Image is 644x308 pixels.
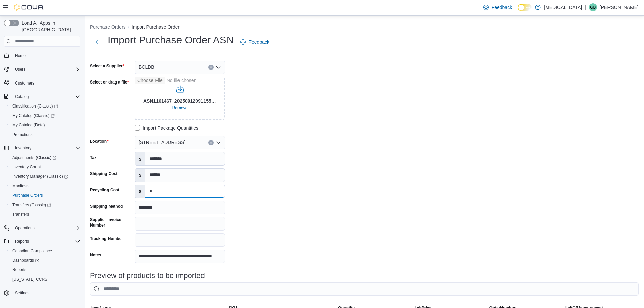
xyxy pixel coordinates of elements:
[12,277,47,282] span: [US_STATE] CCRS
[9,153,80,162] span: Adjustments (Classic)
[90,63,124,69] label: Select a Supplier
[12,93,31,101] button: Catalog
[90,217,132,228] label: Supplier Invoice Number
[90,252,101,258] label: Notes
[492,4,512,11] span: Feedback
[1,92,83,101] button: Catalog
[15,67,25,72] span: Users
[7,275,83,284] button: [US_STATE] CCRS
[12,212,29,217] span: Transfers
[9,275,80,283] span: Washington CCRS
[15,239,29,244] span: Reports
[7,246,83,256] button: Canadian Compliance
[12,155,56,160] span: Adjustments (Classic)
[9,172,80,181] span: Inventory Manager (Classic)
[15,225,35,231] span: Operations
[7,120,83,130] button: My Catalog (Beta)
[1,223,83,233] button: Operations
[90,282,639,296] input: This is a search bar. As you type, the results lower in the page will automatically filter.
[12,79,80,87] span: Customers
[7,256,83,265] a: Dashboards
[9,172,71,181] a: Inventory Manager (Classic)
[208,65,214,70] button: Clear input
[90,155,97,160] label: Tax
[12,65,28,73] button: Users
[90,204,123,209] label: Shipping Method
[135,185,145,198] label: $
[9,256,80,264] span: Dashboards
[12,237,32,245] button: Reports
[9,247,80,255] span: Canadian Compliance
[9,153,59,162] a: Adjustments (Classic)
[12,144,80,152] span: Inventory
[90,24,639,32] nav: An example of EuiBreadcrumbs
[90,139,109,144] label: Location
[1,288,83,298] button: Settings
[90,79,129,85] label: Select or drag a file
[7,162,83,172] button: Inventory Count
[12,164,41,170] span: Inventory Count
[7,191,83,200] button: Purchase Orders
[1,143,83,153] button: Inventory
[208,140,214,145] button: Clear input
[7,210,83,219] button: Transfers
[14,4,44,11] img: Cova
[1,51,83,61] button: Home
[9,131,80,139] span: Promotions
[15,80,34,86] span: Customers
[9,266,80,274] span: Reports
[12,258,39,263] span: Dashboards
[12,103,58,109] span: Classification (Classic)
[216,140,221,145] button: Open list of options
[9,163,80,171] span: Inventory Count
[7,265,83,275] button: Reports
[590,3,596,11] span: GB
[108,33,234,47] h1: Import Purchase Order ASN
[19,20,80,33] span: Load All Apps in [GEOGRAPHIC_DATA]
[132,24,180,30] button: Import Purchase Order
[12,202,51,208] span: Transfers (Classic)
[9,266,29,274] a: Reports
[9,112,80,120] span: My Catalog (Classic)
[481,1,515,14] a: Feedback
[135,169,145,182] label: $
[12,237,80,245] span: Reports
[600,3,639,11] p: [PERSON_NAME]
[90,24,126,30] button: Purchase Orders
[9,131,35,139] a: Promotions
[216,65,221,70] button: Open list of options
[7,101,83,111] a: Classification (Classic)
[589,3,597,11] div: Glen Byrne
[9,275,50,283] a: [US_STATE] CCRS
[139,138,185,146] span: [STREET_ADDRESS]
[9,163,44,171] a: Inventory Count
[12,93,80,101] span: Catalog
[135,77,225,120] input: Use aria labels when no actual label is in use
[9,182,32,190] a: Manifests
[7,200,83,210] a: Transfers (Classic)
[12,174,68,179] span: Inventory Manager (Classic)
[90,171,117,176] label: Shipping Cost
[15,145,31,151] span: Inventory
[12,65,80,73] span: Users
[90,187,119,193] label: Recycling Cost
[9,182,80,190] span: Manifests
[9,256,42,264] a: Dashboards
[9,201,80,209] span: Transfers (Classic)
[90,35,103,49] button: Next
[15,53,26,58] span: Home
[9,121,48,129] a: My Catalog (Beta)
[7,111,83,120] a: My Catalog (Classic)
[12,289,80,297] span: Settings
[12,183,29,189] span: Manifests
[1,78,83,88] button: Customers
[9,121,80,129] span: My Catalog (Beta)
[7,181,83,191] button: Manifests
[12,122,45,128] span: My Catalog (Beta)
[12,289,32,297] a: Settings
[9,102,61,110] a: Classification (Classic)
[12,248,52,254] span: Canadian Compliance
[9,191,80,199] span: Purchase Orders
[9,102,80,110] span: Classification (Classic)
